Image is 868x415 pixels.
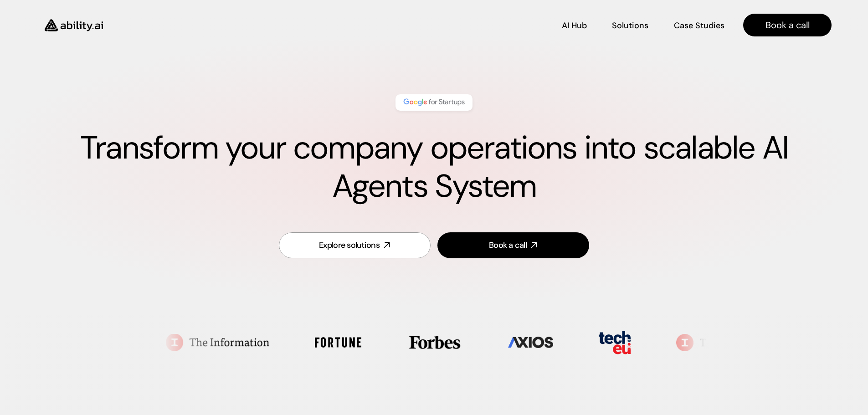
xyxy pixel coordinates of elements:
a: AI Hub [562,17,587,33]
a: Book a call [743,14,832,36]
a: Book a call [437,232,589,258]
h1: Transform your company operations into scalable AI Agents System [36,129,832,205]
nav: Main navigation [116,14,832,36]
a: Case Studies [673,17,725,33]
div: Explore solutions [319,240,380,251]
p: Case Studies [674,20,724,31]
a: Solutions [612,17,648,33]
p: Solutions [612,20,648,31]
p: Book a call [765,19,810,31]
p: AI Hub [562,20,587,31]
a: Explore solutions [279,232,431,258]
div: Book a call [489,240,527,251]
